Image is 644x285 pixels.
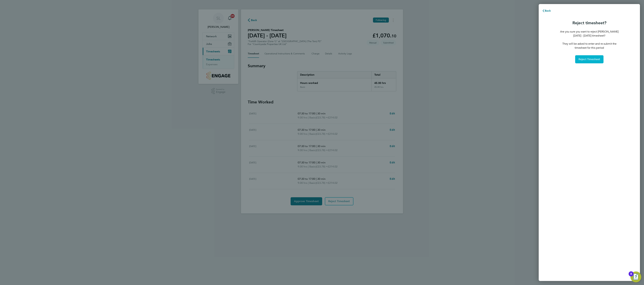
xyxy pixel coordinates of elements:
span: Back [545,9,551,12]
div: 8 [630,274,632,278]
h3: Reject timesheet? [560,20,619,26]
button: Reject Timesheet [575,55,604,63]
span: Reject Timesheet [579,58,600,61]
button: Back [539,7,554,14]
button: Open Resource Center, 8 new notifications [630,272,641,282]
p: They will be asked to enter and re-submit the timesheet for this period [560,42,619,50]
p: Are you sure you want to reject [PERSON_NAME] [DATE] - [DATE] timesheet? [560,30,619,38]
